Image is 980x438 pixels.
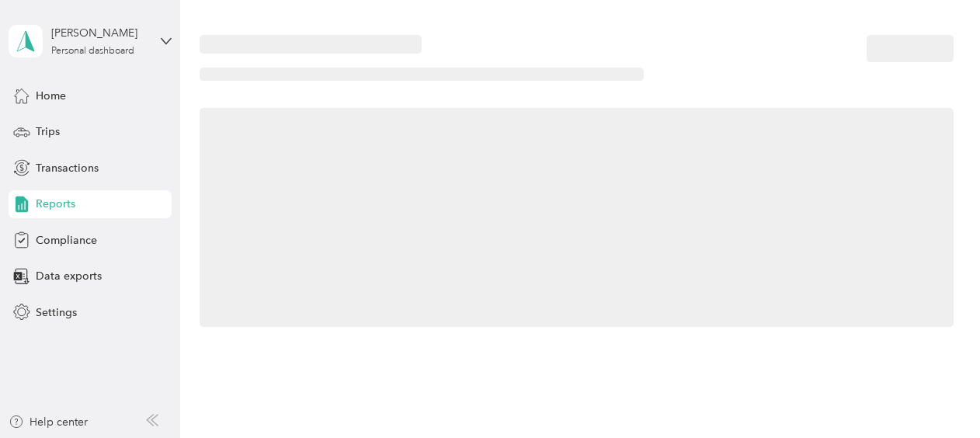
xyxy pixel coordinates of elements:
[36,160,99,176] span: Transactions
[9,414,88,430] button: Help center
[36,123,60,140] span: Trips
[36,268,102,284] span: Data exports
[36,232,97,249] span: Compliance
[36,304,77,321] span: Settings
[51,25,148,41] div: [PERSON_NAME]
[51,47,134,56] div: Personal dashboard
[893,351,980,438] iframe: Everlance-gr Chat Button Frame
[36,88,66,104] span: Home
[36,196,75,212] span: Reports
